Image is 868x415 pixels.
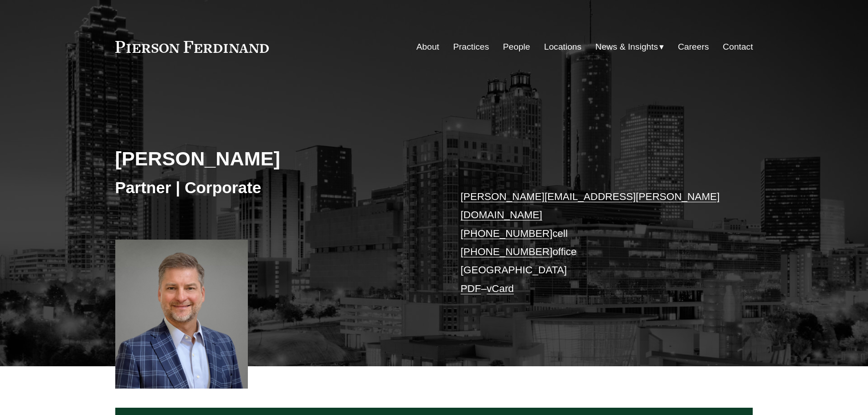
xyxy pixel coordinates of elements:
a: PDF [461,283,481,294]
a: [PERSON_NAME][EMAIL_ADDRESS][PERSON_NAME][DOMAIN_NAME] [461,191,720,220]
a: vCard [487,283,514,294]
a: Locations [544,38,581,56]
a: Careers [678,38,709,56]
h3: Partner | Corporate [115,178,434,198]
a: Practices [453,38,489,56]
a: [PHONE_NUMBER] [461,246,553,257]
p: cell office [GEOGRAPHIC_DATA] – [461,188,726,298]
h2: [PERSON_NAME] [115,147,434,170]
a: About [416,38,439,56]
a: [PHONE_NUMBER] [461,228,553,239]
a: folder dropdown [596,38,664,56]
a: People [503,38,530,56]
a: Contact [723,38,753,56]
span: News & Insights [596,39,658,55]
